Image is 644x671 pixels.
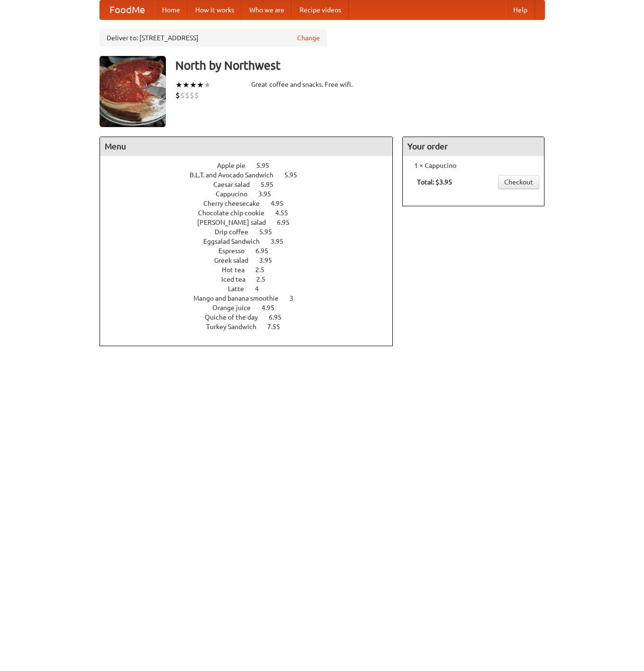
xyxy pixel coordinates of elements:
[218,247,286,255] a: Espresso 6.95
[206,323,298,331] a: Turkey Sandwich 7.55
[203,200,269,207] span: Cherry cheesecake
[203,200,301,207] a: Cherry cheesecake 4.95
[275,209,298,217] span: 4.55
[259,257,281,264] span: 3.95
[267,323,290,331] span: 7.55
[215,228,258,236] span: Drip coffee
[190,171,283,179] span: B.L.T. and Avocado Sandwich
[100,137,393,156] h4: Menu
[197,80,204,90] li: ★
[190,171,315,179] a: B.L.T. and Avocado Sandwich 5.95
[228,285,276,293] a: Latte 4
[256,162,279,169] span: 5.95
[215,228,290,236] a: Drip coffee 5.95
[204,80,211,90] li: ★
[213,181,291,188] a: Caesar salad 5.95
[217,162,255,169] span: Apple pie
[205,313,267,321] span: Quiche of the day
[271,200,293,207] span: 4.95
[100,29,327,46] div: Deliver to: [STREET_ADDRESS]
[297,33,320,43] a: Change
[154,0,188,19] a: Home
[180,90,185,101] li: $
[185,90,190,101] li: $
[175,80,182,90] li: ★
[205,313,299,321] a: Quiche of the day 6.95
[498,175,539,189] a: Checkout
[228,285,254,293] span: Latte
[197,219,307,226] a: [PERSON_NAME] salad 6.95
[222,266,254,274] span: Hot tea
[256,276,275,283] span: 2.5
[198,209,306,217] a: Chocolate chip cookie 4.55
[198,209,274,217] span: Chocolate chip cookie
[216,190,257,198] span: Cappucino
[417,178,452,186] b: Total: $3.95
[214,257,290,264] a: Greek salad 3.95
[290,294,303,302] span: 3
[175,56,545,75] h3: North by Northwest
[193,294,311,302] a: Mango and banana smoothie 3
[255,266,274,274] span: 2.5
[212,304,260,312] span: Orange juice
[214,257,258,264] span: Greek salad
[216,190,289,198] a: Cappucino 3.95
[221,276,255,283] span: Iced tea
[269,313,291,321] span: 6.95
[197,219,275,226] span: [PERSON_NAME] salad
[292,0,349,19] a: Recipe videos
[190,90,194,101] li: $
[255,285,268,293] span: 4
[100,56,166,127] img: angular.jpg
[259,228,281,236] span: 5.95
[261,181,283,188] span: 5.95
[506,0,535,19] a: Help
[222,266,282,274] a: Hot tea 2.5
[271,238,293,245] span: 3.95
[218,247,254,255] span: Espresso
[203,238,269,245] span: Eggsalad Sandwich
[408,161,539,170] li: 1 × Cappucino
[212,304,292,312] a: Orange juice 4.95
[284,171,307,179] span: 5.95
[255,247,278,255] span: 6.95
[188,0,242,19] a: How it works
[213,181,259,188] span: Caesar salad
[175,90,180,101] li: $
[277,219,299,226] span: 6.95
[403,137,544,156] h4: Your order
[251,80,393,89] div: Great coffee and snacks. Free wifi.
[193,294,288,302] span: Mango and banana smoothie
[194,90,199,101] li: $
[206,323,266,331] span: Turkey Sandwich
[221,276,283,283] a: Iced tea 2.5
[262,304,284,312] span: 4.95
[190,80,197,90] li: ★
[217,162,287,169] a: Apple pie 5.95
[258,190,281,198] span: 3.95
[242,0,292,19] a: Who we are
[182,80,190,90] li: ★
[100,0,154,19] a: FoodMe
[203,238,301,245] a: Eggsalad Sandwich 3.95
